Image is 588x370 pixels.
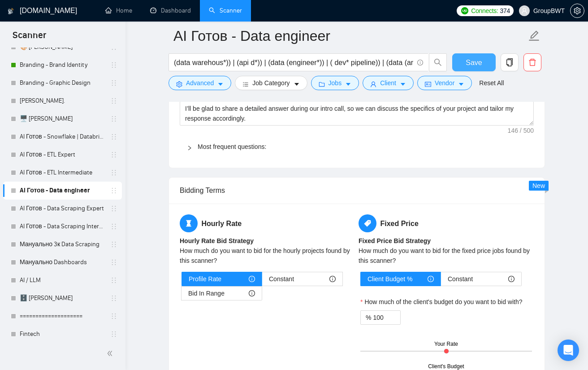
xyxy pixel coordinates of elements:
[20,235,105,253] a: Мануально 3к Data Scraping
[20,182,105,200] a: AI Готов - Data engineer
[425,81,431,87] span: idcard
[20,146,105,164] a: AI Готов - ETL Expert
[429,53,447,71] button: search
[571,7,584,14] span: setting
[189,272,221,286] span: Profile Rate
[329,78,342,88] span: Jobs
[294,81,300,87] span: caret-down
[180,237,254,244] b: Hourly Rate Bid Strategy
[110,61,117,69] span: holder
[110,169,117,176] span: holder
[180,101,534,126] textarea: Default answer template:
[174,57,413,68] input: Search Freelance Jobs...
[570,7,584,14] a: setting
[319,81,325,87] span: folder
[428,276,434,282] span: info-circle
[380,78,396,88] span: Client
[20,128,105,146] a: AI Готов - Snowflake | Databricks
[373,311,400,324] input: How much of the client's budget do you want to bid with?
[105,7,132,14] a: homeHome
[269,272,294,286] span: Constant
[20,56,105,74] a: Branding - Brand Identity
[471,6,498,16] span: Connects:
[110,241,117,248] span: holder
[570,4,584,18] button: setting
[110,295,117,302] span: holder
[110,223,117,230] span: holder
[359,214,376,232] span: tag
[180,246,355,266] div: How much do you want to bid for the hourly projects found by this scanner?
[363,76,414,90] button: userClientcaret-down
[180,136,534,157] div: Most frequent questions:
[8,4,14,18] img: logo
[532,182,545,189] span: New
[479,78,504,88] a: Reset All
[528,30,540,42] span: edit
[20,307,105,325] a: ====================
[523,53,541,71] button: delete
[209,7,242,14] a: searchScanner
[20,253,105,271] a: Мануально Dashboards
[249,276,255,282] span: info-circle
[20,110,105,128] a: 🖥️ [PERSON_NAME]
[252,78,290,88] span: Job Category
[176,81,182,87] span: setting
[110,97,117,104] span: holder
[110,79,117,87] span: holder
[367,272,412,286] span: Client Budget %
[501,58,518,66] span: copy
[110,277,117,284] span: holder
[448,272,473,286] span: Constant
[110,187,117,194] span: holder
[217,81,224,87] span: caret-down
[150,7,191,14] a: dashboardDashboard
[110,331,117,338] span: holder
[400,81,406,87] span: caret-down
[186,78,214,88] span: Advanced
[180,214,355,232] h5: Hourly Rate
[180,214,198,232] span: hourglass
[435,78,454,88] span: Vendor
[20,92,105,110] a: [PERSON_NAME].
[500,6,510,16] span: 374
[110,133,117,140] span: holder
[521,8,527,14] span: user
[558,340,579,361] div: Open Intercom Messenger
[417,76,472,90] button: idcardVendorcaret-down
[110,205,117,212] span: holder
[110,259,117,266] span: holder
[458,81,464,87] span: caret-down
[249,290,255,296] span: info-circle
[452,53,496,71] button: Save
[235,76,307,90] button: barsJob Categorycaret-down
[5,29,53,48] span: Scanner
[110,151,117,158] span: holder
[188,287,225,300] span: Bid In Range
[169,76,231,90] button: settingAdvancedcaret-down
[329,276,336,282] span: info-circle
[20,289,105,307] a: 🗄️ [PERSON_NAME]
[345,81,351,87] span: caret-down
[359,246,534,266] div: How much do you want to bid for the fixed price jobs found by this scanner?
[360,297,523,307] label: How much of the client's budget do you want to bid with?
[20,325,105,343] a: Fintech
[524,58,541,66] span: delete
[370,81,376,87] span: user
[20,271,105,289] a: AI / LLM
[180,178,534,203] div: Bidding Terms
[461,7,468,14] img: upwork-logo.png
[107,349,116,358] span: double-left
[20,200,105,218] a: AI Готов - Data Scraping Expert
[110,313,117,320] span: holder
[187,145,192,151] span: right
[501,53,519,71] button: copy
[359,214,534,232] h5: Fixed Price
[20,218,105,235] a: AI Готов - Data Scraping Intermediate
[110,115,117,122] span: holder
[359,237,431,244] b: Fixed Price Bid Strategy
[20,74,105,92] a: Branding - Graphic Design
[173,25,527,47] input: Scanner name...
[434,340,458,348] div: Your Rate
[242,81,249,87] span: bars
[311,76,359,90] button: folderJobscaret-down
